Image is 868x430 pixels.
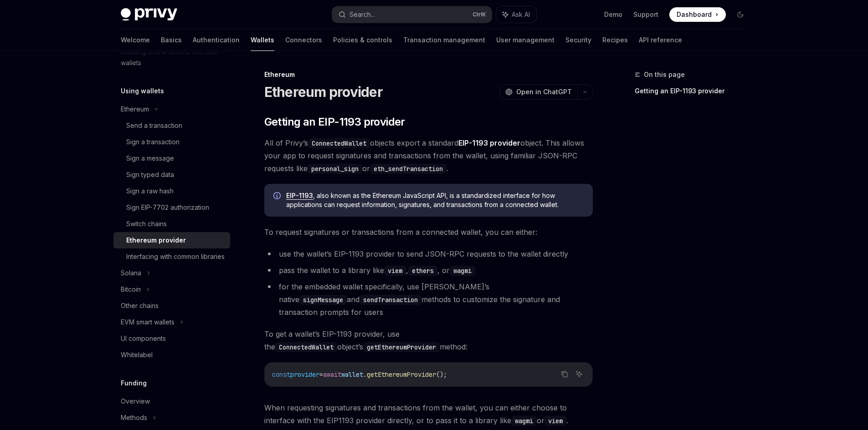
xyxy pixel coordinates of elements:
[126,202,209,213] div: Sign EIP-7702 authorization
[264,115,405,129] span: Getting an EIP-1193 provider
[113,117,230,134] a: Send a transaction
[363,370,367,379] span: .
[193,29,240,51] a: Authentication
[121,300,159,311] div: Other chains
[639,29,682,51] a: API reference
[113,199,230,216] a: Sign EIP-7702 authorization
[308,138,370,148] code: ConnectedWallet
[360,295,421,305] code: sendTransaction
[516,87,572,96] span: Open in ChatGPT
[332,6,492,23] button: Search...CtrlK
[113,248,230,265] a: Interfacing with common libraries
[113,298,230,314] a: Other chains
[264,226,593,238] span: To request signatures or transactions from a connected wallet, you can either:
[272,370,290,379] span: const
[113,393,230,410] a: Overview
[113,150,230,167] a: Sign a message
[458,138,520,148] a: EIP-1193 provider
[384,266,406,276] code: viem
[370,164,447,174] code: eth_sendTransaction
[264,280,593,319] li: for the embedded wallet specifically, use [PERSON_NAME]’s native and methods to customize the sig...
[264,84,383,100] h1: Ethereum provider
[403,29,485,51] a: Transaction management
[499,84,577,100] button: Open in ChatGPT
[113,330,230,347] a: UI components
[126,137,180,147] div: Sign a transaction
[121,29,150,51] a: Welcome
[573,368,585,380] button: Ask AI
[121,86,164,96] h5: Using wallets
[264,248,593,260] li: use the wallet’s EIP-1193 provider to send JSON-RPC requests to the wallet directly
[286,191,584,209] span: , also known as the Ethereum JavaScript API, is a standardized interface for how applications can...
[496,6,536,23] button: Ask AI
[408,266,437,276] code: ethers
[602,29,628,51] a: Recipes
[264,137,593,175] span: All of Privy’s objects export a standard object. This allows your app to request signatures and t...
[733,7,748,22] button: Toggle dark mode
[121,268,141,278] div: Solana
[450,266,475,276] code: wagmi
[308,164,362,174] code: personal_sign
[113,347,230,363] a: Whitelabel
[126,186,174,197] div: Sign a raw hash
[126,120,182,131] div: Send a transaction
[121,317,175,328] div: EVM smart wallets
[273,192,282,201] svg: Info
[544,416,566,426] code: viem
[251,29,274,51] a: Wallets
[113,216,230,232] a: Switch chains
[604,10,622,19] a: Demo
[333,29,392,51] a: Policies & controls
[512,10,530,19] span: Ask AI
[121,333,166,344] div: UI components
[126,218,167,229] div: Switch chains
[126,169,174,180] div: Sign typed data
[161,29,182,51] a: Basics
[126,251,225,262] div: Interfacing with common libraries
[126,235,186,246] div: Ethereum provider
[496,29,555,51] a: User management
[644,69,685,80] span: On this page
[677,10,712,19] span: Dashboard
[285,29,322,51] a: Connectors
[264,70,593,79] div: Ethereum
[349,9,375,20] div: Search...
[264,264,593,277] li: pass the wallet to a library like , , or
[121,8,177,21] img: dark logo
[264,328,593,353] span: To get a wallet’s EIP-1193 provider, use the object’s method:
[363,342,440,352] code: getEthereumProvider
[299,295,347,305] code: signMessage
[473,11,486,18] span: Ctrl K
[511,416,537,426] code: wagmi
[113,183,230,199] a: Sign a raw hash
[635,84,755,98] a: Getting an EIP-1193 provider
[113,232,230,248] a: Ethereum provider
[113,134,230,150] a: Sign a transaction
[121,396,150,407] div: Overview
[323,370,341,379] span: await
[113,167,230,183] a: Sign typed data
[121,412,147,423] div: Methods
[121,104,149,115] div: Ethereum
[367,370,436,379] span: getEthereumProvider
[286,192,313,200] a: EIP-1193
[559,368,570,380] button: Copy the contents from the code block
[121,378,147,389] h5: Funding
[565,29,591,51] a: Security
[121,349,153,360] div: Whitelabel
[275,342,337,352] code: ConnectedWallet
[264,401,593,427] span: When requesting signatures and transactions from the wallet, you can either choose to interface w...
[633,10,658,19] a: Support
[436,370,447,379] span: ();
[341,370,363,379] span: wallet
[290,370,319,379] span: provider
[319,370,323,379] span: =
[121,284,141,295] div: Bitcoin
[669,7,726,22] a: Dashboard
[126,153,174,164] div: Sign a message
